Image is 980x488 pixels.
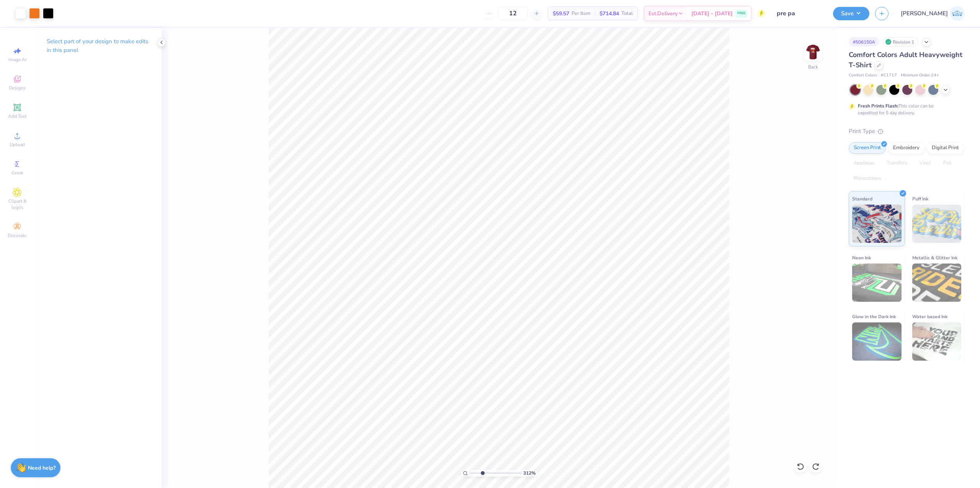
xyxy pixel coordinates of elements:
span: Greek [11,170,23,176]
span: # C1717 [881,72,897,79]
input: – – [498,7,528,20]
strong: Need help? [28,464,56,472]
img: Glow in the Dark Ink [852,322,902,361]
div: Vinyl [915,158,936,169]
img: Standard [852,205,902,243]
span: [DATE] - [DATE] [691,10,733,18]
span: $59.57 [553,10,569,18]
span: Add Text [8,113,26,119]
span: Metallic & Glitter Ink [912,254,957,262]
img: Puff Ink [912,205,962,243]
span: Neon Ink [852,254,871,262]
img: Water based Ink [912,322,962,361]
span: Per Item [572,10,590,18]
span: Decorate [8,233,26,239]
a: [PERSON_NAME] [901,6,965,21]
span: Image AI [8,57,26,63]
span: Water based Ink [912,312,947,320]
div: Transfers [882,158,912,169]
img: Josephine Amber Orros [950,6,965,21]
span: Glow in the Dark Ink [852,312,896,320]
span: Standard [852,195,872,203]
div: Applique [849,158,879,169]
div: Foil [938,158,956,169]
span: Minimum Order: 24 + [901,72,939,79]
button: Save [833,7,869,20]
img: Neon Ink [852,264,902,302]
div: Rhinestones [849,173,886,184]
span: Comfort Colors Adult Heavyweight T-Shirt [849,50,962,70]
div: Digital Print [927,142,964,154]
span: $714.84 [599,10,619,18]
div: Revision 1 [883,37,918,47]
span: [PERSON_NAME] [901,9,948,18]
span: Est. Delivery [648,10,678,18]
span: Upload [10,142,25,148]
img: Metallic & Glitter Ink [912,264,962,302]
span: Clipart & logos [4,198,31,210]
strong: Fresh Prints Flash: [858,103,898,109]
span: Comfort Colors [849,72,877,79]
div: This color can be expedited for 5 day delivery. [858,102,952,116]
div: # 506150A [849,37,879,47]
span: FREE [737,11,745,16]
span: Total [621,10,633,18]
div: Back [808,63,818,70]
div: Print Type [849,127,965,136]
div: Screen Print [849,142,886,154]
div: Embroidery [888,142,924,154]
p: Select part of your design to make edits in this panel [47,37,149,55]
span: Designs [9,85,26,91]
img: Back [805,44,821,60]
span: Puff Ink [912,195,928,203]
input: Untitled Design [771,6,827,21]
span: 312 % [523,470,536,477]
